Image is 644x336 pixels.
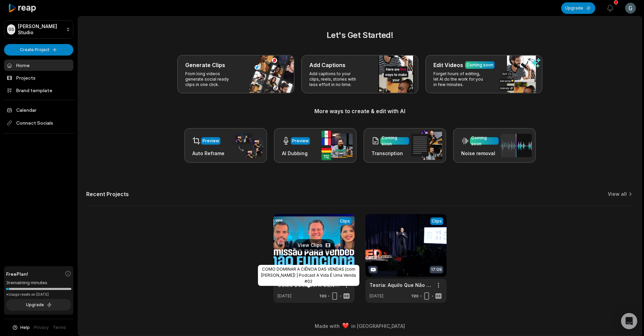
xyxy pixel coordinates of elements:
a: Calendar [4,104,73,115]
div: Open Intercom Messenger [621,313,637,329]
img: noise_removal.png [501,134,532,157]
img: transcription.png [411,131,442,160]
div: GS [7,24,15,35]
a: View all [608,191,627,197]
div: Made with in [GEOGRAPHIC_DATA] [84,322,636,330]
h2: Recent Projects [86,191,129,197]
button: Help [12,324,30,331]
a: Brand template [4,85,73,96]
a: Teoria: Aquilo Que Não Funciona na Prática? | [PERSON_NAME] | TEDxUnicamp Limeira [369,281,432,289]
span: Free Plan! [6,270,28,277]
h3: More ways to create & edit with AI [86,107,634,115]
h3: Noise removal [461,150,499,157]
div: Preview [292,138,309,144]
p: Forget hours of editing, let AI do the work for you in few minutes. [433,71,486,87]
img: ai_dubbing.png [321,131,353,160]
h2: Let's Get Started! [86,29,634,41]
button: Upgrade [6,299,71,311]
div: Coming soon [382,135,408,147]
a: Projects [4,72,73,83]
p: From long videos generate social ready clips in one click. [185,71,238,87]
h3: Transcription [372,150,409,157]
p: Add captions to your clips, reels, stories with less effort in no time. [309,71,362,87]
a: Privacy [34,324,49,331]
a: Terms [53,324,66,331]
div: *Usage resets on [DATE] [6,292,71,297]
h3: AI Dubbing [282,150,310,157]
button: Upgrade [561,2,595,14]
a: Home [4,60,73,71]
h3: Auto Reframe [192,150,224,157]
button: Create Project [4,44,73,56]
div: 3 remaining minutes [6,279,71,286]
img: auto_reframe.png [232,132,263,159]
h3: Generate Clips [185,61,225,69]
img: heart emoji [342,323,349,329]
div: Coming soon [471,135,497,147]
span: Connect Socials [4,117,73,129]
div: COMO DOMINAR A CIÊNCIA DAS VENDAS (com [PERSON_NAME]) | Podcast A Vida É Uma Venda #02 [258,265,359,286]
h3: Edit Videos [433,61,463,69]
div: Preview [202,138,219,144]
span: Help [20,324,30,331]
p: [PERSON_NAME] Studio [18,23,63,36]
div: Coming soon [467,62,493,68]
h3: Add Captions [309,61,345,69]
